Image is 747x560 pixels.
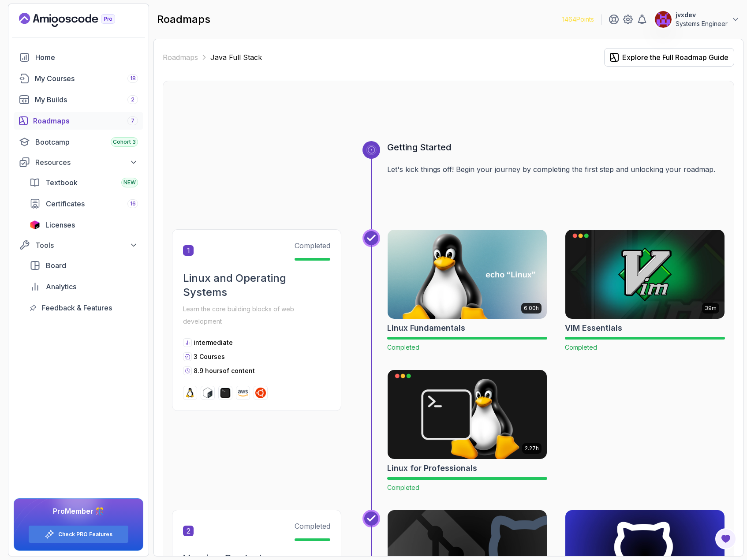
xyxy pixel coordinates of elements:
[565,343,597,351] span: Completed
[183,245,194,256] span: 1
[655,11,672,28] img: user profile image
[295,522,330,530] span: Completed
[19,13,135,27] a: Landing page
[183,271,330,299] h2: Linux and Operating Systems
[565,230,725,319] img: VIM Essentials card
[35,73,138,84] div: My Courses
[525,445,539,452] p: 2.27h
[130,75,136,82] span: 18
[524,305,539,312] p: 6.00h
[14,154,143,170] button: Resources
[295,241,330,250] span: Completed
[202,388,213,398] img: bash logo
[705,305,717,312] p: 39m
[35,94,138,105] div: My Builds
[33,116,138,126] div: Roadmaps
[194,338,233,347] p: intermediate
[24,299,143,317] a: feedback
[46,198,85,209] span: Certificates
[123,179,136,186] span: NEW
[194,366,255,375] p: 8.9 hours of content
[131,96,134,103] span: 2
[14,237,143,253] button: Tools
[255,388,266,398] img: ubuntu logo
[388,370,547,459] img: Linux for Professionals card
[14,112,143,130] a: roadmaps
[220,388,231,398] img: terminal logo
[388,230,547,319] img: Linux Fundamentals card
[565,229,725,352] a: VIM Essentials card39mVIM EssentialsCompleted
[35,52,138,63] div: Home
[24,195,143,213] a: certificates
[42,302,112,313] span: Feedback & Features
[715,528,736,549] button: Open Feedback Button
[113,138,136,146] span: Cohort 3
[654,11,740,28] button: user profile imagejvxdevSystems Engineer
[131,117,134,124] span: 7
[24,257,143,274] a: board
[676,11,728,19] p: jvxdev
[30,220,40,229] img: jetbrains icon
[35,157,138,168] div: Resources
[565,322,622,334] h2: VIM Essentials
[562,15,594,24] p: 1464 Points
[14,70,143,87] a: courses
[157,12,210,26] h2: roadmaps
[238,388,248,398] img: aws logo
[387,484,419,491] span: Completed
[387,229,547,352] a: Linux Fundamentals card6.00hLinux FundamentalsCompleted
[387,343,419,351] span: Completed
[163,52,198,63] a: Roadmaps
[45,220,75,230] span: Licenses
[14,49,143,66] a: home
[387,164,725,175] p: Let's kick things off! Begin your journey by completing the first step and unlocking your roadmap.
[676,19,728,28] p: Systems Engineer
[35,137,138,147] div: Bootcamp
[183,303,330,328] p: Learn the core building blocks of web development
[604,48,734,67] button: Explore the Full Roadmap Guide
[387,141,725,153] h3: Getting Started
[58,531,112,538] a: Check PRO Features
[387,322,465,334] h2: Linux Fundamentals
[14,91,143,108] a: builds
[183,526,194,536] span: 2
[24,216,143,234] a: licenses
[387,462,477,474] h2: Linux for Professionals
[35,240,138,250] div: Tools
[46,281,76,292] span: Analytics
[46,260,66,271] span: Board
[185,388,195,398] img: linux logo
[130,200,136,207] span: 16
[387,370,547,492] a: Linux for Professionals card2.27hLinux for ProfessionalsCompleted
[210,52,262,63] p: Java Full Stack
[14,133,143,151] a: bootcamp
[28,525,129,543] button: Check PRO Features
[45,177,78,188] span: Textbook
[24,278,143,295] a: analytics
[622,52,728,63] div: Explore the Full Roadmap Guide
[24,174,143,191] a: textbook
[194,353,225,360] span: 3 Courses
